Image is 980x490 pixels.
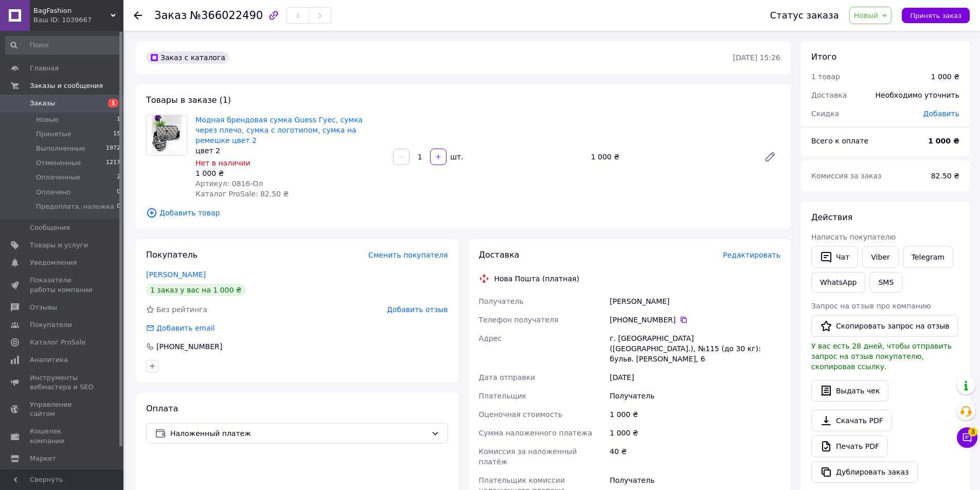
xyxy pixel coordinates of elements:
[608,368,782,387] div: [DATE]
[30,454,56,463] span: Маркет
[608,442,782,471] div: 40 ₴
[30,320,72,330] span: Покупатели
[811,342,952,371] span: У вас есть 28 дней, чтобы отправить запрос на отзыв покупателю, скопировав ссылку.
[36,130,72,139] span: Принятые
[811,52,836,62] span: Итого
[30,276,95,294] span: Показатели работы компании
[195,146,385,156] div: цвет 2
[170,428,427,439] span: Наложенный платеж
[30,258,77,267] span: Уведомления
[910,12,961,20] span: Принять заказ
[811,172,882,180] span: Комиссия за заказ
[902,8,970,23] button: Принять заказ
[36,115,59,124] span: Новые
[931,172,959,180] span: 82.50 ₴
[811,302,931,310] span: Запрос на отзыв про компанию
[106,144,120,153] span: 1972
[156,305,207,314] span: Без рейтинга
[957,427,977,448] button: Чат с покупателем3
[811,246,858,268] button: Чат
[195,190,289,198] span: Каталог ProSale: 82.50 ₴
[587,150,756,164] div: 1 000 ₴
[811,315,958,337] button: Скопировать запрос на отзыв
[608,424,782,442] div: 1 000 ₴
[33,15,123,25] div: Ваш ID: 1039667
[117,202,120,211] span: 0
[195,168,385,178] div: 1 000 ₴
[195,179,263,188] span: Артикул: 0816-Ол
[146,51,229,64] div: Заказ с каталога
[608,405,782,424] div: 1 000 ₴
[608,387,782,405] div: Получатель
[479,410,563,419] span: Оценочная стоимость
[479,373,536,382] span: Дата отправки
[811,91,847,99] span: Доставка
[492,274,582,284] div: Нова Пошта (платная)
[479,334,502,342] span: Адрес
[869,84,966,106] div: Необходимо уточнить
[117,188,120,197] span: 0
[30,355,68,365] span: Аналитика
[723,251,780,259] span: Редактировать
[195,116,363,144] a: Модная брендовая сумка Guess Гуес, сумка через плечо, сумка с логотипом, сумка на ремешке цвет 2
[30,400,95,419] span: Управление сайтом
[146,270,206,279] a: [PERSON_NAME]
[146,284,246,296] div: 1 заказ у вас на 1 000 ₴
[811,72,840,81] span: 1 товар
[811,435,888,457] a: Печать PDF
[30,373,95,392] span: Инструменты вебмастера и SEO
[152,115,182,155] img: Модная брендовая сумка Guess Гуес, сумка через плечо, сумка с логотипом, сумка на ремешке цвет 2
[36,158,81,168] span: Отмененные
[448,152,464,162] div: шт.
[811,137,868,145] span: Всего к оплате
[117,173,120,182] span: 2
[608,292,782,311] div: [PERSON_NAME]
[155,323,216,333] div: Добавить email
[479,447,577,466] span: Комиссия за наложенный платёж
[117,115,120,124] span: 1
[5,36,121,55] input: Поиск
[811,380,888,402] button: Выдать чек
[811,212,852,222] span: Действия
[145,323,216,333] div: Добавить email
[608,329,782,368] div: г. [GEOGRAPHIC_DATA] ([GEOGRAPHIC_DATA].), №115 (до 30 кг): бульв. [PERSON_NAME], 6
[854,11,879,20] span: Новый
[190,9,263,22] span: №366022490
[811,461,918,483] button: Дублировать заказ
[928,137,959,145] b: 1 000 ₴
[108,99,118,107] span: 1
[610,315,780,325] div: [PHONE_NUMBER]
[931,71,959,82] div: 1 000 ₴
[30,303,57,312] span: Отзывы
[36,173,80,182] span: Оплаченные
[760,147,780,167] a: Редактировать
[36,188,70,197] span: Оплачено
[146,95,231,105] span: Товары в заказе (1)
[30,223,70,232] span: Сообщения
[387,305,448,314] span: Добавить отзыв
[479,392,527,400] span: Плательщик
[30,99,55,108] span: Заказы
[479,429,593,437] span: Сумма наложенного платежа
[903,246,953,268] a: Telegram
[36,144,85,153] span: Выполненные
[30,338,85,347] span: Каталог ProSale
[154,9,187,22] span: Заказ
[811,410,892,431] a: Скачать PDF
[155,341,223,352] div: [PHONE_NUMBER]
[368,251,448,259] span: Сменить покупателя
[33,6,111,15] span: BagFashion
[862,246,898,268] a: Viber
[106,158,120,168] span: 1217
[146,250,198,260] span: Покупатель
[811,110,839,118] span: Скидка
[134,10,142,21] div: Вернуться назад
[30,427,95,445] span: Кошелек компании
[968,427,977,437] span: 3
[479,316,559,324] span: Телефон получателя
[146,404,178,413] span: Оплата
[733,53,780,62] time: [DATE] 15:26
[30,241,88,250] span: Товары и услуги
[113,130,120,139] span: 15
[811,233,896,241] span: Написать покупателю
